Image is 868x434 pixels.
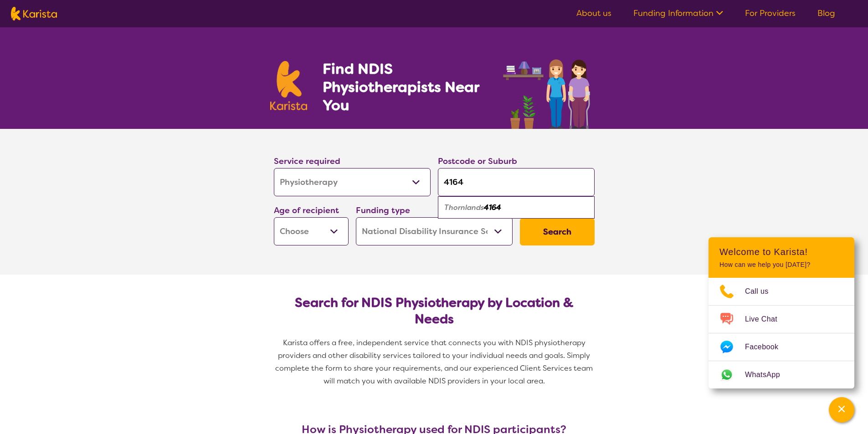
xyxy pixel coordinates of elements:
[500,49,598,129] img: physiotherapy
[438,168,595,196] input: Type
[633,8,723,19] a: Funding Information
[11,7,57,20] img: Karista logo
[576,8,611,19] a: About us
[817,8,835,19] a: Blog
[323,60,491,114] h1: Find NDIS Physiotherapists Near You
[484,203,501,212] em: 4164
[719,246,843,257] h2: Welcome to Karista!
[274,205,339,216] label: Age of recipient
[442,199,590,216] div: Thornlands 4164
[709,278,854,388] ul: Choose channel
[444,203,484,212] em: Thornlands
[356,205,410,216] label: Funding type
[520,218,595,245] button: Search
[719,261,843,269] p: How can we help you [DATE]?
[829,397,854,423] button: Channel Menu
[745,312,788,326] span: Live Chat
[709,361,854,388] a: Web link opens in a new tab.
[709,237,854,388] div: Channel Menu
[438,156,517,167] label: Postcode or Suburb
[745,285,780,298] span: Call us
[745,8,796,19] a: For Providers
[745,368,791,382] span: WhatsApp
[270,337,598,388] p: Karista offers a free, independent service that connects you with NDIS physiotherapy providers an...
[745,340,789,354] span: Facebook
[270,61,308,110] img: Karista logo
[281,295,587,327] h2: Search for NDIS Physiotherapy by Location & Needs
[274,156,340,167] label: Service required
